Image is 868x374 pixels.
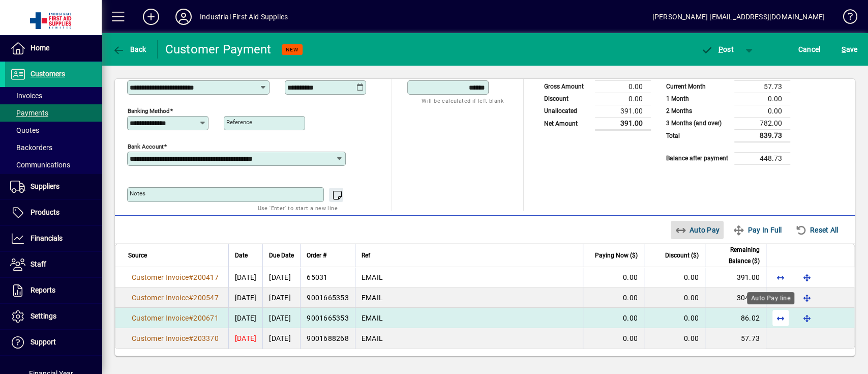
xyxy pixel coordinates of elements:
[684,334,699,342] span: 0.00
[539,80,595,93] td: Gross Amount
[307,250,326,261] span: Order #
[355,267,583,287] td: EMAIL
[595,117,651,130] td: 391.00
[300,328,355,349] td: 9001688268
[652,9,825,25] div: [PERSON_NAME] [EMAIL_ADDRESS][DOMAIN_NAME]
[193,273,219,281] span: 200417
[422,95,503,106] mat-hint: Will be calculated if left blank
[235,250,248,261] span: Date
[189,334,193,342] span: #
[729,221,786,239] button: Pay In Full
[661,68,790,165] app-page-summary-card: Customer Balances
[835,2,855,35] a: Knowledge Base
[31,234,63,242] span: Financials
[734,80,790,93] td: 57.73
[189,314,193,322] span: #
[675,222,720,238] span: Auto Pay
[684,314,699,322] span: 0.00
[5,330,102,355] a: Support
[623,273,638,281] span: 0.00
[661,93,734,105] td: 1 Month
[112,45,146,53] span: Back
[110,40,149,59] button: Back
[31,312,56,320] span: Settings
[539,68,651,131] app-page-summary-card: Payment Summary
[235,314,257,322] span: [DATE]
[269,250,294,261] span: Due Date
[671,221,724,239] button: Auto Pay
[31,182,59,190] span: Suppliers
[741,314,760,322] span: 86.02
[128,272,222,283] a: Customer Invoice#200417
[737,294,760,302] span: 304.98
[200,9,288,25] div: Industrial First Aid Supplies
[623,294,638,302] span: 0.00
[10,143,52,152] span: Backorders
[661,117,734,129] td: 3 Months (and over)
[10,109,48,117] span: Payments
[128,333,222,344] a: Customer Invoice#203370
[539,93,595,105] td: Discount
[595,80,651,93] td: 0.00
[165,41,272,57] div: Customer Payment
[661,152,734,164] td: Balance after payment
[795,222,838,238] span: Reset All
[226,119,252,126] mat-label: Reference
[684,273,699,281] span: 0.00
[5,174,102,199] a: Suppliers
[5,200,102,225] a: Products
[684,294,699,302] span: 0.00
[595,93,651,105] td: 0.00
[262,308,300,328] td: [DATE]
[5,156,102,174] a: Communications
[719,45,723,53] span: P
[842,41,857,57] span: ave
[733,222,782,238] span: Pay In Full
[796,40,823,59] button: Cancel
[737,273,760,281] span: 391.00
[262,267,300,287] td: [DATE]
[5,139,102,156] a: Backorders
[286,46,298,53] span: NEW
[10,92,42,100] span: Invoices
[355,328,583,349] td: EMAIL
[355,287,583,308] td: EMAIL
[747,292,794,304] div: Auto Pay line
[595,105,651,117] td: 391.00
[842,45,846,53] span: S
[128,143,164,150] mat-label: Bank Account
[661,105,734,117] td: 2 Months
[130,190,145,197] mat-label: Notes
[5,226,102,251] a: Financials
[31,260,46,268] span: Staff
[734,152,790,164] td: 448.73
[135,8,167,26] button: Add
[734,117,790,129] td: 782.00
[235,294,257,302] span: [DATE]
[734,93,790,105] td: 0.00
[734,105,790,117] td: 0.00
[623,314,638,322] span: 0.00
[798,41,821,57] span: Cancel
[262,287,300,308] td: [DATE]
[128,312,222,324] a: Customer Invoice#200671
[262,328,300,349] td: [DATE]
[665,250,699,261] span: Discount ($)
[300,308,355,328] td: 9001665353
[235,273,257,281] span: [DATE]
[31,208,59,216] span: Products
[10,161,70,169] span: Communications
[235,334,257,342] span: [DATE]
[696,40,739,59] button: Post
[839,40,860,59] button: Save
[300,287,355,308] td: 9001665353
[258,202,338,214] mat-hint: Use 'Enter' to start a new line
[10,126,39,134] span: Quotes
[128,107,170,114] mat-label: Banking method
[31,338,56,346] span: Support
[355,308,583,328] td: EMAIL
[5,304,102,329] a: Settings
[31,70,65,78] span: Customers
[362,250,370,261] span: Ref
[5,278,102,303] a: Reports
